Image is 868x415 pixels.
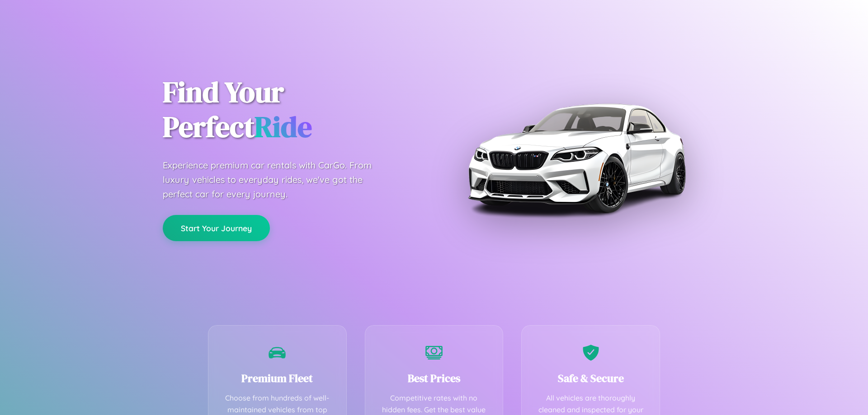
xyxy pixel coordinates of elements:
[535,371,646,386] h3: Safe & Secure
[255,107,312,146] span: Ride
[163,215,270,241] button: Start Your Journey
[379,371,490,386] h3: Best Prices
[222,371,333,386] h3: Premium Fleet
[163,75,420,145] h1: Find Your Perfect
[163,158,389,201] p: Experience premium car rentals with CarGo. From luxury vehicles to everyday rides, we've got the ...
[463,45,689,271] img: Premium BMW car rental vehicle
